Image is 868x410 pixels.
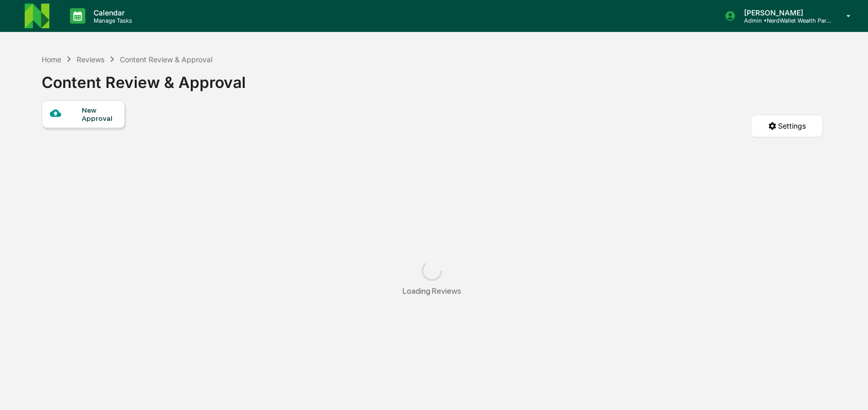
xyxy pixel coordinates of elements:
[42,65,246,92] div: Content Review & Approval
[403,286,461,296] div: Loading Reviews
[736,8,831,17] p: [PERSON_NAME]
[25,4,49,28] img: logo
[77,55,104,64] div: Reviews
[85,17,137,24] p: Manage Tasks
[751,115,823,137] button: Settings
[120,55,212,64] div: Content Review & Approval
[85,8,137,17] p: Calendar
[82,106,116,122] div: New Approval
[736,17,831,24] p: Admin • NerdWallet Wealth Partners
[42,55,61,64] div: Home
